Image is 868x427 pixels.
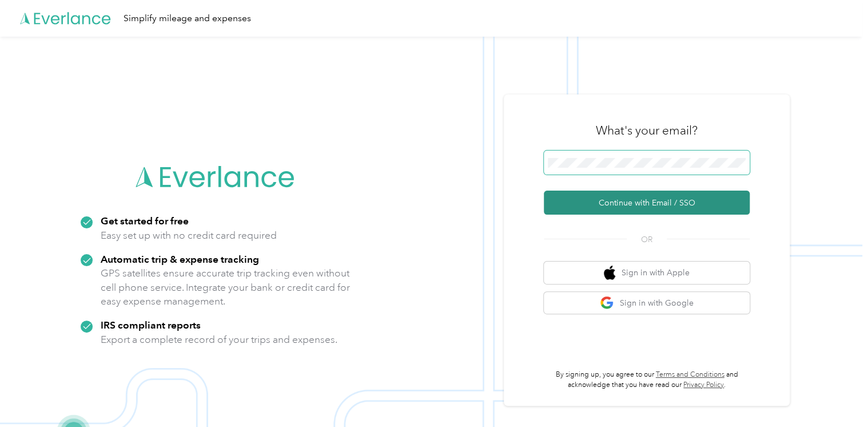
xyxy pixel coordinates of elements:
p: By signing up, you agree to our and acknowledge that you have read our . [544,370,750,390]
a: Terms and Conditions [656,370,724,379]
strong: IRS compliant reports [101,319,201,331]
strong: Get started for free [101,215,189,227]
h3: What's your email? [596,122,698,139]
button: apple logoSign in with Apple [544,262,750,284]
strong: Automatic trip & expense tracking [101,253,259,265]
p: Easy set up with no credit card required [101,228,277,243]
img: apple logo [604,266,615,280]
button: Continue with Email / SSO [544,191,750,215]
p: Export a complete record of your trips and expenses. [101,333,337,347]
div: Simplify mileage and expenses [124,11,251,26]
button: google logoSign in with Google [544,292,750,314]
p: GPS satellites ensure accurate trip tracking even without cell phone service. Integrate your bank... [101,266,351,309]
img: google logo [600,296,614,310]
a: Privacy Policy [683,381,724,389]
span: OR [627,234,667,246]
